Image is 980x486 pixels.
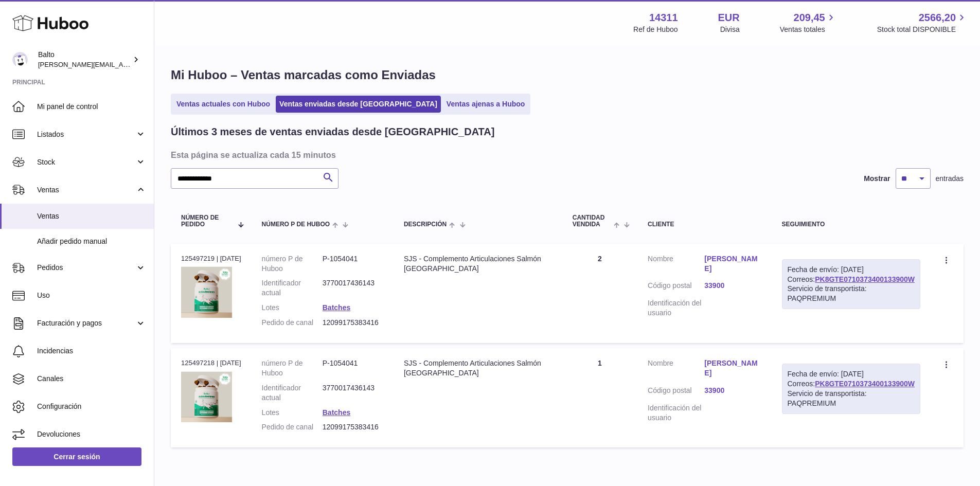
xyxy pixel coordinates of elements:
[37,318,135,328] span: Facturación y pagos
[788,265,915,275] div: Fecha de envío: [DATE]
[181,266,233,318] img: 1754381750.png
[788,389,915,408] div: Servicio de transportista: PAQPREMIUM
[323,358,383,378] dd: P-1054041
[276,96,441,113] a: Ventas enviadas desde [GEOGRAPHIC_DATA]
[443,96,529,113] a: Ventas ajenas a Huboo
[262,221,330,228] span: número P de Huboo
[38,50,131,69] div: Balto
[37,237,146,246] span: Añadir pedido manual
[877,11,968,34] a: 2566,20 Stock total DISPONIBLE
[173,96,274,113] a: Ventas actuales con Huboo
[323,318,383,328] dd: 12099175383416
[648,403,704,423] dt: Identificación del usuario
[323,383,383,403] dd: 3770017436143
[562,348,637,447] td: 1
[782,259,921,310] div: Correos:
[171,125,494,139] h2: Últimos 3 meses de ventas enviadas desde [GEOGRAPHIC_DATA]
[718,11,740,25] strong: EUR
[562,244,637,343] td: 2
[37,102,146,112] span: Mi panel de control
[704,254,761,274] a: [PERSON_NAME]
[262,278,323,298] dt: Identificador actual
[262,254,323,274] dt: número P de Huboo
[262,303,323,313] dt: Lotes
[323,303,350,312] a: Batches
[181,254,241,263] div: 125497219 | [DATE]
[323,422,383,432] dd: 12099175383416
[788,284,915,303] div: Servicio de transportista: PAQPREMIUM
[12,447,141,466] a: Cerrar sesión
[323,408,350,417] a: Batches
[12,52,28,67] img: laura@balto.es
[649,11,678,25] strong: 14311
[37,374,146,384] span: Canales
[794,11,825,25] span: 209,45
[780,25,837,34] span: Ventas totales
[919,11,956,25] span: 2566,20
[37,185,135,195] span: Ventas
[37,429,146,439] span: Devoluciones
[704,386,761,395] a: 33900
[37,130,135,139] span: Listados
[262,408,323,418] dt: Lotes
[788,369,915,379] div: Fecha de envío: [DATE]
[37,291,146,300] span: Uso
[780,11,837,34] a: 209,45 Ventas totales
[648,254,704,276] dt: Nombre
[404,254,552,274] div: SJS - Complemento Articulaciones Salmón [GEOGRAPHIC_DATA]
[648,386,704,398] dt: Código postal
[815,275,915,283] a: PK8GTE0710373400133900W
[782,221,921,228] div: Seguimiento
[404,358,552,378] div: SJS - Complemento Articulaciones Salmón [GEOGRAPHIC_DATA]
[181,358,241,368] div: 125497218 | [DATE]
[633,25,678,34] div: Ref de Huboo
[262,383,323,403] dt: Identificador actual
[37,402,146,411] span: Configuración
[864,174,890,184] label: Mostrar
[37,263,135,273] span: Pedidos
[181,371,233,423] img: 1754381750.png
[704,281,761,291] a: 33900
[323,278,383,298] dd: 3770017436143
[323,254,383,274] dd: P-1054041
[648,358,704,381] dt: Nombre
[936,174,964,184] span: entradas
[704,358,761,378] a: [PERSON_NAME]
[37,157,135,167] span: Stock
[171,67,964,83] h1: Mi Huboo – Ventas marcadas como Enviadas
[648,281,704,293] dt: Código postal
[720,25,740,34] div: Divisa
[877,25,968,34] span: Stock total DISPONIBLE
[262,358,323,378] dt: número P de Huboo
[262,318,323,328] dt: Pedido de canal
[648,298,704,318] dt: Identificación del usuario
[37,211,146,221] span: Ventas
[782,364,921,414] div: Correos:
[37,346,146,356] span: Incidencias
[815,380,915,388] a: PK8GTE0710373400133900W
[648,221,761,228] div: Cliente
[573,214,611,228] span: Cantidad vendida
[38,60,206,68] span: [PERSON_NAME][EMAIL_ADDRESS][DOMAIN_NAME]
[262,422,323,432] dt: Pedido de canal
[404,221,447,228] span: Descripción
[181,214,232,228] span: Número de pedido
[171,149,961,160] h3: Esta página se actualiza cada 15 minutos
